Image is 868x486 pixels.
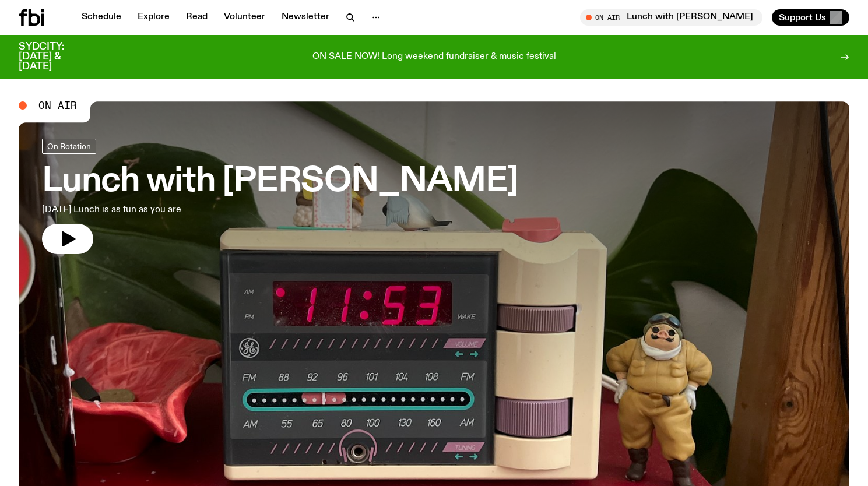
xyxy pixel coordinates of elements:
a: Volunteer [217,9,272,26]
p: ON SALE NOW! Long weekend fundraiser & music festival [312,52,556,62]
a: Newsletter [275,9,336,26]
a: Schedule [75,9,128,26]
span: On Air [38,100,77,111]
span: Support Us [779,12,826,23]
a: Read [179,9,215,26]
a: On Rotation [42,139,96,154]
button: On AirLunch with [PERSON_NAME] [580,9,762,26]
span: On Rotation [47,142,91,151]
p: [DATE] Lunch is as fun as you are [42,203,340,217]
h3: Lunch with [PERSON_NAME] [42,165,518,198]
h3: SYDCITY: [DATE] & [DATE] [19,42,93,72]
a: Lunch with [PERSON_NAME][DATE] Lunch is as fun as you are [42,139,518,254]
a: Explore [131,9,177,26]
button: Support Us [772,9,849,26]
